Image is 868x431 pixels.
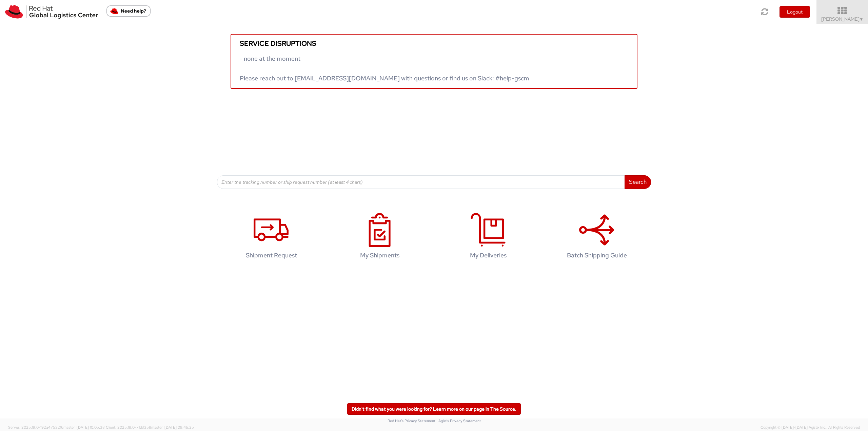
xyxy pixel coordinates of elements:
[228,252,315,259] h4: Shipment Request
[761,425,860,430] span: Copyright © [DATE]-[DATE] Agistix Inc., All Rights Reserved
[106,5,151,17] button: Need help?
[553,252,640,259] h4: Batch Shipping Guide
[436,418,481,423] a: | Agistix Privacy Statement
[8,425,105,430] span: Server: 2025.19.0-192a4753216
[220,206,322,269] a: Shipment Request
[240,40,628,47] h5: Service disruptions
[217,175,625,189] input: Enter the tracking number or ship request number (at least 4 chars)
[240,55,529,82] span: - none at the moment Please reach out to [EMAIL_ADDRESS][DOMAIN_NAME] with questions or find us o...
[336,252,423,259] h4: My Shipments
[625,175,651,189] button: Search
[5,5,98,19] img: rh-logistics-00dfa346123c4ec078e1.svg
[780,6,810,18] button: Logout
[546,206,648,269] a: Batch Shipping Guide
[437,206,539,269] a: My Deliveries
[106,425,194,430] span: Client: 2025.18.0-71d3358
[821,16,864,22] span: [PERSON_NAME]
[445,252,532,259] h4: My Deliveries
[388,418,435,423] a: Red Hat's Privacy Statement
[329,206,431,269] a: My Shipments
[63,425,105,430] span: master, [DATE] 10:05:38
[347,403,521,415] a: Didn't find what you were looking for? Learn more on our page in The Source.
[231,34,637,89] a: Service disruptions - none at the moment Please reach out to [EMAIL_ADDRESS][DOMAIN_NAME] with qu...
[860,17,864,22] span: ▼
[151,425,194,430] span: master, [DATE] 09:46:25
